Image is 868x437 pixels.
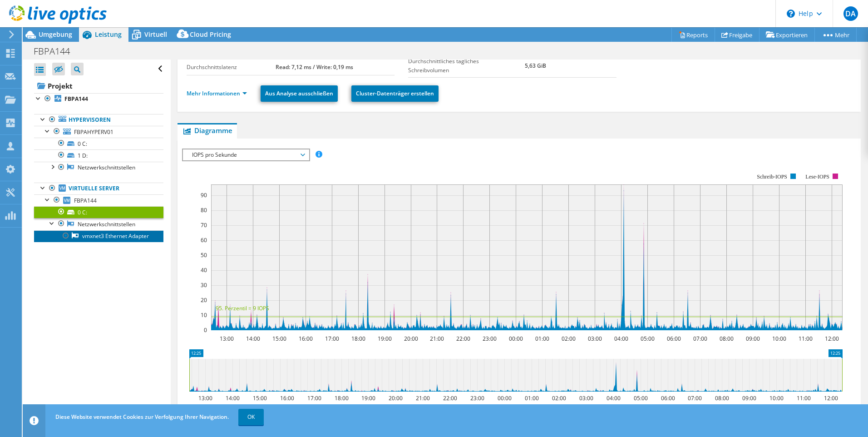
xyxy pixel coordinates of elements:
span: FBPA144 [74,197,97,204]
text: 12:00 [824,394,838,402]
span: Leistung [95,30,122,39]
svg: \n [787,10,795,18]
span: IOPS pro Sekunde [187,149,304,160]
text: 50 [201,251,207,259]
label: Durchschnittliches tägliches Schreibvolumen [408,57,525,75]
label: Durchschnittslatenz [187,63,276,72]
text: 08:00 [719,335,733,343]
text: 10:00 [772,335,786,343]
a: Hypervisoren [34,114,163,126]
text: 21:00 [415,394,429,402]
text: 0 [204,326,207,334]
text: 17:00 [307,394,321,402]
h1: FBPA144 [30,46,84,56]
b: 5,63 GiB [525,62,546,70]
text: 03:00 [579,394,593,402]
text: 09:00 [745,335,759,343]
a: Aus Analyse ausschließen [261,85,338,102]
b: Read: 7,12 ms / Write: 0,19 ms [276,63,353,71]
span: Umgebung [39,30,72,39]
text: 13:00 [198,394,212,402]
text: 00:00 [508,335,523,343]
text: Lese-IOPS [805,174,829,180]
text: 07:00 [693,335,707,343]
a: Cluster-Datenträger erstellen [351,85,439,102]
text: 18:00 [334,394,348,402]
b: FBPA144 [64,95,88,103]
a: Exportieren [759,28,815,42]
text: 20:00 [404,335,418,343]
text: 17:00 [325,335,339,343]
text: 06:00 [661,394,675,402]
text: 09:00 [742,394,756,402]
text: 03:00 [587,335,602,343]
a: Mehr Informationen [187,89,247,97]
text: 60 [201,236,207,244]
a: Freigabe [715,28,759,42]
text: 00:00 [497,394,511,402]
text: 15:00 [272,335,286,343]
text: 15:00 [252,394,266,402]
span: Virtuell [144,30,167,39]
text: 20:00 [388,394,402,402]
a: 0 C: [34,138,163,149]
text: 23:00 [470,394,484,402]
text: 01:00 [524,394,538,402]
text: 40 [201,266,207,274]
text: 16:00 [280,394,294,402]
text: 14:00 [246,335,260,343]
text: 08:00 [715,394,729,402]
text: 02:00 [552,394,566,402]
text: 14:00 [225,394,239,402]
text: 22:00 [443,394,457,402]
a: Virtuelle Server [34,183,163,194]
text: 05:00 [633,394,647,402]
text: 20 [201,296,207,304]
a: FBPA144 [34,93,163,105]
a: Mehr [814,28,857,42]
text: 02:00 [561,335,575,343]
text: 13:00 [219,335,233,343]
span: FBPAHYPERV01 [74,128,113,136]
span: DA [843,6,858,21]
text: 04:00 [606,394,620,402]
text: 19:00 [361,394,375,402]
span: Diese Website verwendet Cookies zur Verfolgung Ihrer Navigation. [55,413,229,421]
text: Schreib-IOPS [757,174,787,180]
a: Projekt [34,79,163,93]
a: FBPAHYPERV01 [34,126,163,138]
text: 16:00 [298,335,312,343]
a: Netzwerkschnittstellen [34,218,163,230]
text: 05:00 [640,335,654,343]
span: Diagramme [182,126,232,135]
text: 18:00 [351,335,365,343]
text: 23:00 [482,335,496,343]
text: 30 [201,281,207,289]
text: 07:00 [687,394,701,402]
a: OK [238,409,264,425]
text: 70 [201,221,207,229]
text: 11:00 [798,335,812,343]
text: 21:00 [429,335,444,343]
text: 01:00 [535,335,549,343]
a: Reports [671,28,715,42]
text: 90 [201,191,207,199]
a: vmxnet3 Ethernet Adapter [34,230,163,242]
span: Cloud Pricing [190,30,231,39]
a: 1 D: [34,149,163,161]
text: 10:00 [769,394,783,402]
text: 04:00 [614,335,628,343]
a: FBPA144 [34,194,163,206]
text: 19:00 [377,335,391,343]
text: 22:00 [456,335,470,343]
a: Netzwerkschnittstellen [34,162,163,174]
text: 11:00 [796,394,810,402]
a: 0 C: [34,206,163,218]
text: 06:00 [666,335,681,343]
text: 95. Perzentil = 9 IOPS [216,304,269,312]
text: 10 [201,311,207,319]
text: 12:00 [824,335,838,343]
text: 80 [201,206,207,214]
